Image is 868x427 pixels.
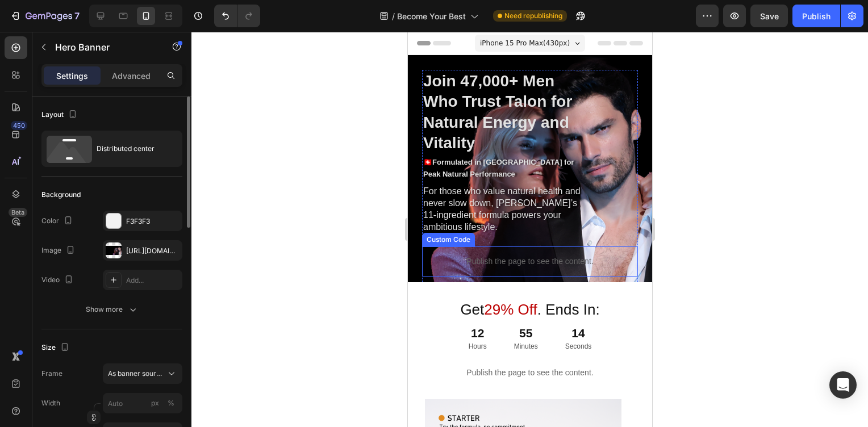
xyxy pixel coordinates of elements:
span: Save [760,11,779,21]
div: Add... [126,275,180,286]
label: Width [41,398,60,408]
button: 7 [5,5,85,27]
div: Color [41,213,75,229]
div: Video [41,273,76,288]
div: Size [41,340,72,355]
span: Need republishing [504,11,562,21]
span: As banner source [108,369,164,379]
button: % [148,396,162,410]
div: Beta [9,208,27,217]
div: Layout [41,107,80,123]
iframe: To enrich screen reader interactions, please activate Accessibility in Grammarly extension settings [408,32,652,427]
p: Hero Banner [55,40,152,54]
span: Become Your Best [397,10,466,22]
p: 7 [74,9,80,23]
div: Distributed center [97,136,166,162]
button: Publish [792,5,840,27]
button: Save [750,5,788,27]
span: / [392,10,395,22]
div: Background [41,190,81,200]
input: px% [103,393,182,413]
div: 450 [11,121,27,130]
div: F3F3F3 [126,216,180,227]
button: Show more [41,299,182,320]
div: Image [41,243,77,258]
div: [URL][DOMAIN_NAME] [126,246,180,256]
p: Settings [56,70,88,82]
button: px [164,396,178,410]
div: px [151,398,159,408]
label: Frame [41,369,62,379]
p: Advanced [112,70,151,82]
div: Publish [802,10,831,22]
div: % [168,398,174,408]
div: Open Intercom Messenger [829,371,857,399]
div: Show more [86,304,139,315]
button: As banner source [103,363,182,384]
div: Undo/Redo [214,5,260,27]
